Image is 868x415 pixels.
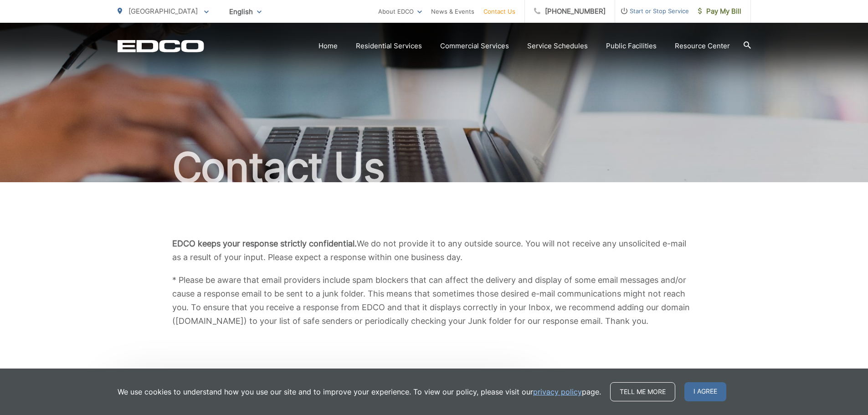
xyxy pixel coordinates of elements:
[172,237,696,264] p: We do not provide it to any outside source. You will not receive any unsolicited e-mail as a resu...
[172,273,696,328] p: * Please be aware that email providers include spam blockers that can affect the delivery and dis...
[440,41,509,51] a: Commercial Services
[118,40,204,52] a: EDCD logo. Return to the homepage.
[533,386,582,397] a: privacy policy
[684,382,726,401] span: I agree
[675,41,730,51] a: Resource Center
[610,382,675,401] a: Tell me more
[431,6,474,17] a: News & Events
[128,7,198,15] span: [GEOGRAPHIC_DATA]
[118,145,751,190] h1: Contact Us
[606,41,657,51] a: Public Facilities
[118,386,601,397] p: We use cookies to understand how you use our site and to improve your experience. To view our pol...
[356,41,422,51] a: Residential Services
[698,6,741,17] span: Pay My Bill
[318,41,338,51] a: Home
[222,4,268,20] span: English
[527,41,588,51] a: Service Schedules
[483,6,515,17] a: Contact Us
[172,239,357,248] b: EDCO keeps your response strictly confidential.
[378,6,422,17] a: About EDCO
